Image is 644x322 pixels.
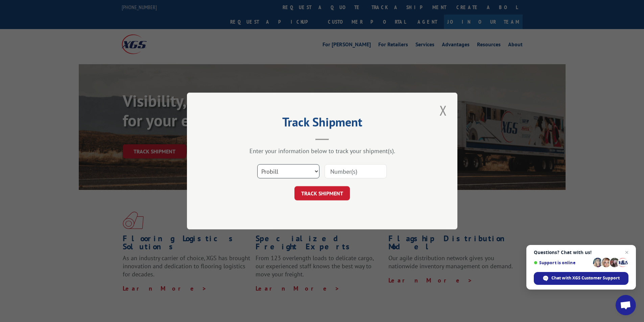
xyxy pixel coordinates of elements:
button: TRACK SHIPMENT [294,186,350,200]
h2: Track Shipment [221,117,424,130]
a: Open chat [616,295,636,315]
span: Chat with XGS Customer Support [534,272,628,285]
span: Support is online [534,260,591,265]
div: Enter your information below to track your shipment(s). [221,147,424,155]
span: Chat with XGS Customer Support [551,275,620,281]
span: Questions? Chat with us! [534,250,628,255]
button: Close modal [437,101,449,120]
input: Number(s) [325,164,387,178]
